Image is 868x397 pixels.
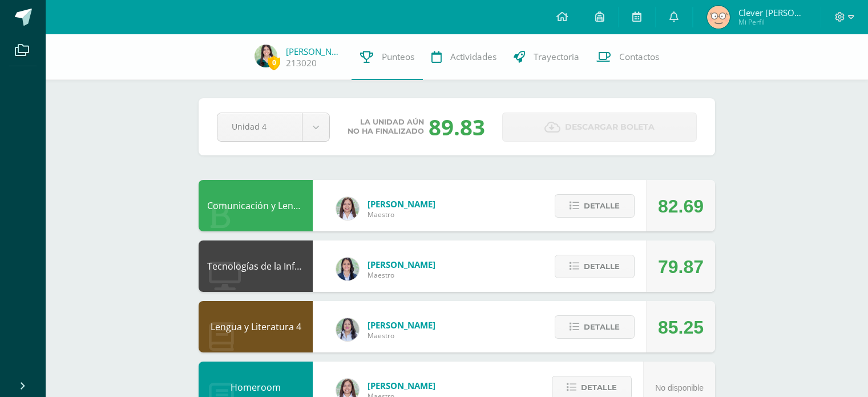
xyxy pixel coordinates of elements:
a: Actividades [423,34,505,80]
span: Unidad 4 [232,113,288,140]
span: Mi Perfil [738,17,807,27]
a: Punteos [352,34,423,80]
img: df6a3bad71d85cf97c4a6d1acf904499.png [336,318,359,341]
img: 7489ccb779e23ff9f2c3e89c21f82ed0.png [336,258,359,280]
a: [PERSON_NAME] [286,46,343,57]
span: [PERSON_NAME] [368,319,435,331]
span: Maestro [368,210,435,219]
span: Actividades [450,51,496,63]
span: Detalle [584,195,620,216]
span: [PERSON_NAME] [368,198,435,210]
span: Descargar boleta [565,113,655,141]
span: Maestro [368,270,435,280]
a: Unidad 4 [217,113,329,141]
a: 213020 [286,57,317,69]
span: Detalle [584,256,620,277]
div: 82.69 [658,181,704,232]
span: Trayectoria [534,51,579,63]
span: Maestro [368,331,435,340]
div: 85.25 [658,302,704,353]
img: c6a0bfaf15cb9618c68d5db85ac61b27.png [707,6,730,29]
button: Detalle [555,255,635,278]
span: La unidad aún no ha finalizado [348,118,424,136]
span: [PERSON_NAME] [368,259,435,270]
div: 79.87 [658,241,704,292]
span: Clever [PERSON_NAME] [738,7,807,18]
button: Detalle [555,315,635,339]
img: acecb51a315cac2de2e3deefdb732c9f.png [336,197,359,220]
div: Lengua y Literatura 4 [199,301,313,352]
span: Detalle [584,316,620,338]
span: No disponible [655,383,704,392]
div: Tecnologías de la Información y la Comunicación 4 [199,240,313,292]
div: Comunicación y Lenguaje L3 Inglés 4 [199,180,313,231]
span: [PERSON_NAME] [368,380,435,391]
a: Contactos [588,34,668,80]
span: Contactos [619,51,659,63]
a: Trayectoria [505,34,588,80]
button: Detalle [555,194,635,218]
img: 2097ebf683c410a63f2781693a60a0cb.png [255,45,277,67]
div: 89.83 [429,112,485,142]
span: Punteos [382,51,414,63]
span: 0 [268,55,280,70]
